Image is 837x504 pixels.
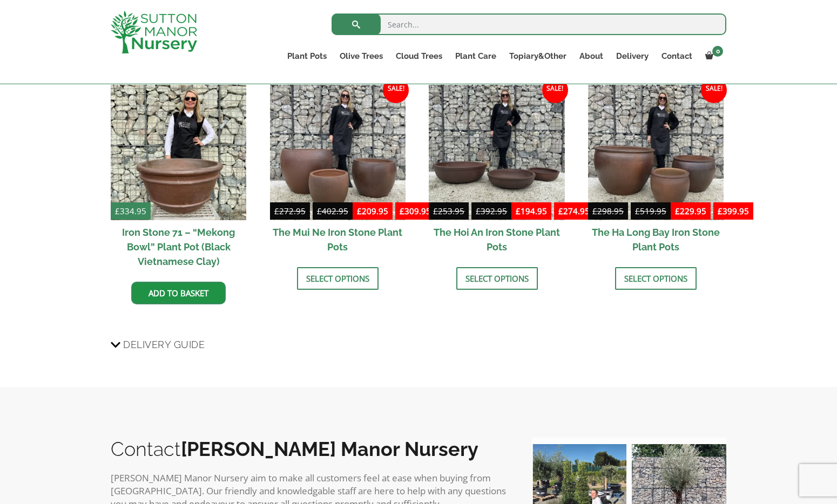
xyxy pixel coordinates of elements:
[588,205,671,220] del: -
[588,220,724,259] h2: The Ha Long Bay Iron Stone Plant Pots
[317,206,322,216] span: £
[111,438,510,460] h2: Contact
[655,49,699,64] a: Contact
[476,206,507,216] bdi: 392.95
[317,206,348,216] bdi: 402.95
[332,13,726,35] input: Search...
[699,49,726,64] a: 0
[123,335,205,355] span: Delivery Guide
[274,206,306,216] bdi: 272.95
[558,206,563,216] span: £
[181,438,478,460] b: [PERSON_NAME] Manor Nursery
[433,206,464,216] bdi: 253.95
[610,49,655,64] a: Delivery
[516,206,521,216] span: £
[615,267,697,290] a: Select options for “The Ha Long Bay Iron Stone Plant Pots”
[270,85,406,259] a: Sale! £272.95-£402.95 £209.95-£309.95 The Mui Ne Iron Stone Plant Pots
[429,85,564,259] a: Sale! £253.95-£392.95 £194.95-£274.95 The Hoi An Iron Stone Plant Pots
[635,206,666,216] bdi: 519.95
[712,46,723,57] span: 0
[516,206,547,216] bdi: 194.95
[389,49,449,64] a: Cloud Trees
[270,205,353,220] del: -
[429,220,564,259] h2: The Hoi An Iron Stone Plant Pots
[573,49,610,64] a: About
[111,85,246,274] a: £334.95 Iron Stone 71 – “Mekong Bowl” Plant Pot (Black Vietnamese Clay)
[503,49,573,64] a: Topiary&Other
[115,206,146,216] bdi: 334.95
[718,206,723,216] span: £
[542,77,568,103] span: Sale!
[270,220,406,259] h2: The Mui Ne Iron Stone Plant Pots
[456,267,538,290] a: Select options for “The Hoi An Iron Stone Plant Pots”
[111,220,246,274] h2: Iron Stone 71 – “Mekong Bowl” Plant Pot (Black Vietnamese Clay)
[357,206,388,216] bdi: 209.95
[588,85,724,259] a: Sale! £298.95-£519.95 £229.95-£399.95 The Ha Long Bay Iron Stone Plant Pots
[433,206,438,216] span: £
[671,205,753,220] ins: -
[511,205,594,220] ins: -
[635,206,640,216] span: £
[111,85,246,220] img: Iron Stone 71 - "Mekong Bowl" Plant Pot (Black Vietnamese Clay)
[357,206,362,216] span: £
[675,206,706,216] bdi: 229.95
[281,49,333,64] a: Plant Pots
[558,206,590,216] bdi: 274.95
[429,85,564,220] img: The Hoi An Iron Stone Plant Pots
[274,206,279,216] span: £
[429,205,511,220] del: -
[588,85,724,220] img: The Ha Long Bay Iron Stone Plant Pots
[449,49,503,64] a: Plant Care
[592,206,624,216] bdi: 298.95
[111,11,197,53] img: logo
[270,85,406,220] img: The Mui Ne Iron Stone Plant Pots
[333,49,389,64] a: Olive Trees
[701,77,727,103] span: Sale!
[476,206,481,216] span: £
[592,206,597,216] span: £
[353,205,435,220] ins: -
[115,206,120,216] span: £
[400,206,431,216] bdi: 309.95
[718,206,749,216] bdi: 399.95
[383,77,409,103] span: Sale!
[675,206,680,216] span: £
[400,206,404,216] span: £
[131,282,226,304] a: Add to basket: “Iron Stone 71 - "Mekong Bowl" Plant Pot (Black Vietnamese Clay)”
[297,267,379,290] a: Select options for “The Mui Ne Iron Stone Plant Pots”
